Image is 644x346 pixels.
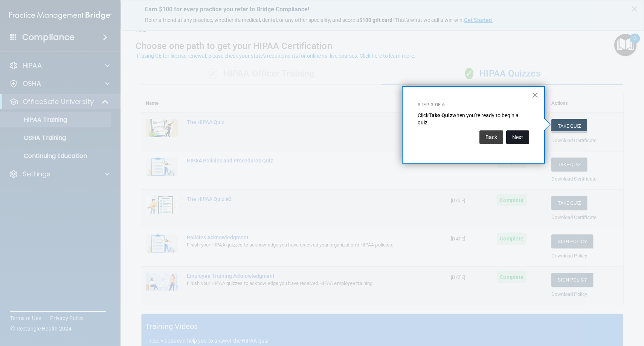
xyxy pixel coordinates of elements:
[418,112,429,118] span: Click
[479,130,503,144] button: Back
[551,119,588,133] button: Take Quiz
[429,112,452,118] strong: Take Quiz
[418,112,520,126] span: when you're ready to begin a quiz.
[506,130,529,144] button: Next
[418,102,529,108] p: Step 3 of 6
[531,89,539,101] button: Close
